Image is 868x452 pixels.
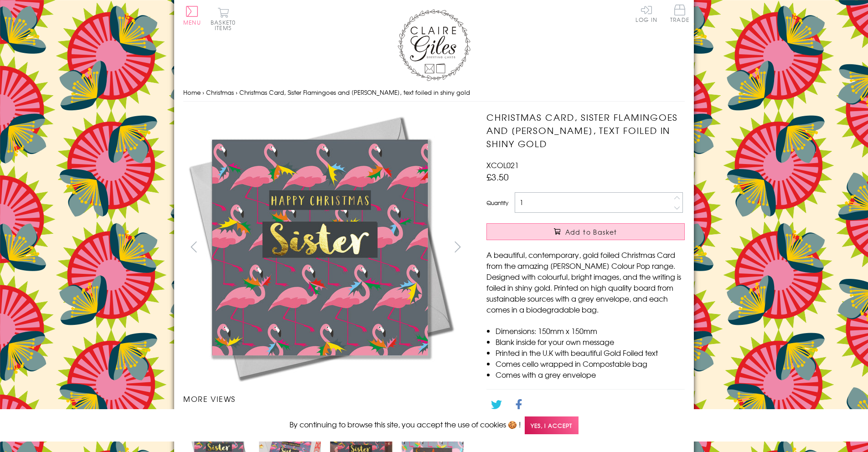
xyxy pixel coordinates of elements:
[183,83,685,102] nav: breadcrumbs
[183,88,201,97] a: Home
[183,111,457,384] img: Christmas Card, Sister Flamingoes and Holly, text foiled in shiny gold
[398,9,470,81] img: Claire Giles Greetings Cards
[211,7,236,31] button: Basket0 items
[183,6,201,25] button: Menu
[202,88,204,97] span: ›
[525,416,579,434] span: Yes, I accept
[468,111,742,384] img: Christmas Card, Sister Flamingoes and Holly, text foiled in shiny gold
[486,223,685,240] button: Add to Basket
[486,249,685,315] p: A beautiful, contemporary, gold foiled Christmas Card from the amazing [PERSON_NAME] Colour Pop r...
[486,199,508,207] label: Quantity
[486,170,509,183] span: £3.50
[236,88,238,97] span: ›
[565,227,617,236] span: Add to Basket
[448,236,468,257] button: next
[239,88,470,97] span: Christmas Card, Sister Flamingoes and [PERSON_NAME], text foiled in shiny gold
[496,347,685,358] li: Printed in the U.K with beautiful Gold Foiled text
[496,369,685,380] li: Comes with a grey envelope
[215,18,236,32] span: 0 items
[183,18,201,26] span: Menu
[496,325,685,336] li: Dimensions: 150mm x 150mm
[183,393,468,404] h3: More views
[206,88,234,97] a: Christmas
[670,5,689,22] span: Trade
[496,336,685,347] li: Blank inside for your own message
[183,236,204,257] button: prev
[635,5,657,22] a: Log In
[670,5,689,24] a: Trade
[486,111,685,150] h1: Christmas Card, Sister Flamingoes and [PERSON_NAME], text foiled in shiny gold
[486,159,519,170] span: XCOL021
[496,358,685,369] li: Comes cello wrapped in Compostable bag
